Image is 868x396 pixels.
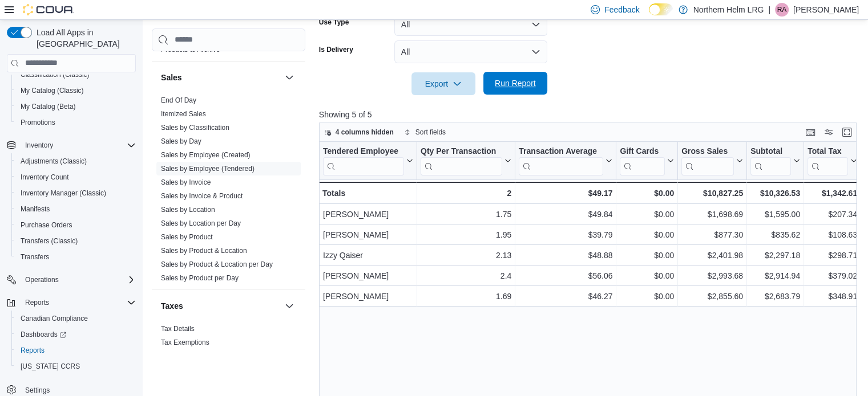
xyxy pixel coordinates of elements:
div: $1,595.00 [750,207,800,221]
span: Operations [25,275,59,284]
div: $2,401.98 [681,248,743,262]
div: Tendered Employee [323,146,404,157]
span: My Catalog (Classic) [21,86,84,95]
a: Purchase Orders [16,218,77,232]
a: Sales by Product & Location [161,247,247,255]
div: 1.95 [421,228,511,242]
label: Is Delivery [319,45,353,54]
h3: Sales [161,72,182,83]
a: Sales by Product & Location per Day [161,260,273,268]
span: Inventory Manager (Classic) [16,186,136,200]
div: [PERSON_NAME] [323,269,413,283]
div: $0.00 [620,289,674,303]
button: Inventory [21,138,58,152]
button: Promotions [11,115,140,130]
a: Sales by Classification [161,124,229,132]
div: $0.00 [620,186,674,200]
a: My Catalog (Beta) [16,100,80,113]
button: Export [411,72,475,95]
span: Purchase Orders [16,218,136,232]
button: Gross Sales [681,146,743,175]
a: Tax Exemptions [161,338,209,346]
div: Gross Sales [681,146,734,157]
div: 1.75 [421,207,511,221]
button: Subtotal [750,146,800,175]
button: My Catalog (Beta) [11,99,140,115]
span: [US_STATE] CCRS [21,362,80,371]
a: Dashboards [16,328,71,341]
img: Cova [23,4,74,15]
span: Sales by Product & Location per Day [161,260,273,269]
a: Adjustments (Classic) [16,154,91,168]
div: Izzy Qaiser [323,248,413,262]
span: Sales by Day [161,137,201,146]
span: Feedback [604,4,639,15]
button: Reports [2,295,140,311]
span: Tax Details [161,324,195,333]
a: Sales by Location per Day [161,219,241,227]
div: $2,297.18 [750,248,800,262]
a: [US_STATE] CCRS [16,360,84,373]
a: Sales by Invoice [161,178,211,186]
span: Sales by Classification [161,123,229,132]
span: Transfers [16,250,136,264]
div: [PERSON_NAME] [323,228,413,242]
a: Manifests [16,202,54,216]
div: Gift Card Sales [620,146,665,175]
span: Inventory Count [21,173,69,182]
a: Sales by Product per Day [161,274,239,282]
button: Inventory Count [11,169,140,185]
div: $0.00 [620,228,674,242]
div: Rhiannon Adams [775,3,789,17]
span: RA [777,3,787,17]
span: Purchase Orders [21,221,72,230]
span: Itemized Sales [161,109,206,119]
button: Adjustments (Classic) [11,153,140,169]
button: Sales [161,72,280,83]
span: Dashboards [21,330,66,339]
a: Canadian Compliance [16,312,92,325]
button: Purchase Orders [11,217,140,233]
span: Washington CCRS [16,360,136,373]
div: $2,993.68 [681,269,743,283]
span: Transfers (Classic) [16,234,136,248]
a: Sales by Employee (Tendered) [161,165,255,173]
div: $46.27 [519,289,612,303]
span: Reports [25,298,49,307]
span: Reports [16,344,136,357]
span: Transfers (Classic) [21,236,78,246]
div: $49.17 [519,186,612,200]
a: Inventory Count [16,170,74,184]
div: Transaction Average [519,146,603,157]
span: Inventory [25,141,53,150]
a: Dashboards [11,326,140,342]
button: Keyboard shortcuts [804,125,817,139]
span: Adjustments (Classic) [21,157,87,166]
div: Total Tax [808,146,848,175]
button: Reports [11,342,140,358]
button: Qty Per Transaction [421,146,511,175]
button: Total Tax [808,146,857,175]
input: Dark Mode [649,3,673,15]
label: Use Type [319,18,349,27]
span: Reports [21,296,136,309]
a: Sales by Employee (Created) [161,151,251,159]
span: Sales by Product per Day [161,273,239,283]
button: My Catalog (Classic) [11,83,140,99]
div: Tendered Employee [323,146,404,175]
div: $108.63 [808,228,857,242]
span: 4 columns hidden [336,128,394,137]
span: Promotions [16,116,136,129]
div: $56.06 [519,269,612,283]
p: | [768,3,770,17]
span: Export [418,72,469,95]
span: Load All Apps in [GEOGRAPHIC_DATA] [32,27,136,50]
a: Sales by Location [161,206,215,214]
div: Taxes [152,322,305,354]
div: $348.91 [808,289,857,303]
a: Reports [16,344,49,357]
div: $0.00 [620,248,674,262]
span: Reports [21,346,45,355]
div: Gift Cards [620,146,665,157]
div: $39.79 [519,228,612,242]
